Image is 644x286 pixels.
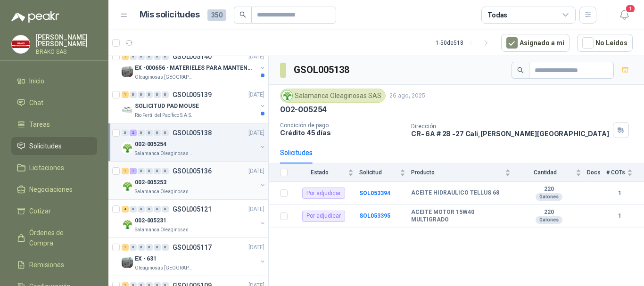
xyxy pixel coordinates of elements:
[154,206,161,212] div: 0
[122,130,129,136] div: 0
[130,244,137,251] div: 0
[135,178,166,187] p: 002-005253
[162,91,169,98] div: 0
[280,105,327,114] p: 002-005254
[122,206,129,212] div: 4
[135,216,166,225] p: 002-005231
[248,167,264,176] p: [DATE]
[280,122,404,129] p: Condición de pago
[122,204,266,234] a: 4 0 0 0 0 0 GSOL005121[DATE] Company Logo002-005231Salamanca Oleaginosas SAS
[487,10,507,20] div: Todas
[516,186,581,193] b: 220
[536,193,562,201] div: Galones
[122,180,133,192] img: Company Logo
[282,90,292,101] img: Company Logo
[146,53,153,60] div: 0
[135,150,194,157] p: Salamanca Oleaginosas SAS
[173,206,212,212] p: GSOL005121
[11,202,97,220] a: Cotizar
[248,90,264,99] p: [DATE]
[293,163,359,182] th: Estado
[135,140,166,149] p: 002-005254
[29,119,50,130] span: Tareas
[154,244,161,251] div: 0
[138,130,145,136] div: 0
[516,169,574,176] span: Cantidad
[606,169,625,176] span: # COTs
[359,169,398,176] span: Solicitud
[138,244,145,251] div: 0
[122,165,266,196] a: 1 1 0 0 0 0 GSOL005136[DATE] Company Logo002-005253Salamanca Oleaginosas SAS
[122,104,133,115] img: Company Logo
[29,141,62,151] span: Solicitudes
[606,212,633,221] b: 1
[130,53,137,60] div: 0
[130,130,137,136] div: 2
[122,257,133,268] img: Company Logo
[294,63,351,77] h3: GSOL005138
[293,169,346,176] span: Estado
[173,168,212,174] p: GSOL005136
[162,244,169,251] div: 0
[162,53,169,60] div: 0
[248,129,264,138] p: [DATE]
[411,169,503,176] span: Producto
[12,35,30,53] img: Company Logo
[138,53,145,60] div: 0
[359,190,390,196] a: SOL053394
[280,89,386,103] div: Salamanca Oleaginosas SAS
[146,206,153,212] div: 0
[411,189,499,197] b: ACEITE HIDRAULICO TELLUS 68
[248,205,264,214] p: [DATE]
[140,8,200,22] h1: Mis solicitudes
[146,130,153,136] div: 0
[577,34,633,52] button: No Leídos
[138,91,145,98] div: 0
[11,11,59,23] img: Logo peakr
[29,260,64,270] span: Remisiones
[173,130,212,136] p: GSOL005138
[302,211,345,222] div: Por adjudicar
[359,163,411,182] th: Solicitud
[154,91,161,98] div: 0
[135,226,194,234] p: Salamanca Oleaginosas SAS
[29,98,43,108] span: Chat
[130,206,137,212] div: 0
[135,74,194,81] p: Oleaginosas [GEOGRAPHIC_DATA][PERSON_NAME]
[436,35,494,50] div: 1 - 50 de 518
[146,168,153,174] div: 0
[154,53,161,60] div: 0
[239,11,246,18] span: search
[302,188,345,199] div: Por adjudicar
[11,137,97,155] a: Solicitudes
[146,91,153,98] div: 0
[207,9,226,21] span: 350
[122,51,266,81] a: 1 0 0 0 0 0 GSOL005140[DATE] Company LogoEX -000656 - MATERIELES PARA MANTENIMIENTO MECANICOleagi...
[135,188,194,196] p: Salamanca Oleaginosas SAS
[122,244,129,251] div: 1
[501,34,570,52] button: Asignado a mi
[135,112,192,119] p: Rio Fertil del Pacífico S.A.S.
[122,89,266,119] a: 1 0 0 0 0 0 GSOL005139[DATE] Company LogoSOLICITUD PAD MOUSERio Fertil del Pacífico S.A.S.
[359,212,390,219] b: SOL053395
[122,127,266,157] a: 0 2 0 0 0 0 GSOL005138[DATE] Company Logo002-005254Salamanca Oleaginosas SAS
[29,184,73,195] span: Negociaciones
[122,168,129,174] div: 1
[11,256,97,274] a: Remisiones
[625,4,636,13] span: 1
[130,168,137,174] div: 1
[162,168,169,174] div: 0
[138,168,145,174] div: 0
[122,66,133,77] img: Company Logo
[138,206,145,212] div: 0
[587,163,606,182] th: Docs
[411,209,511,223] b: ACEITE MOTOR 15W40 MULTIGRADO
[280,147,313,158] div: Solicitudes
[173,91,212,98] p: GSOL005139
[517,67,524,74] span: search
[135,254,157,263] p: EX - 631
[11,72,97,90] a: Inicio
[154,130,161,136] div: 0
[29,163,64,173] span: Licitaciones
